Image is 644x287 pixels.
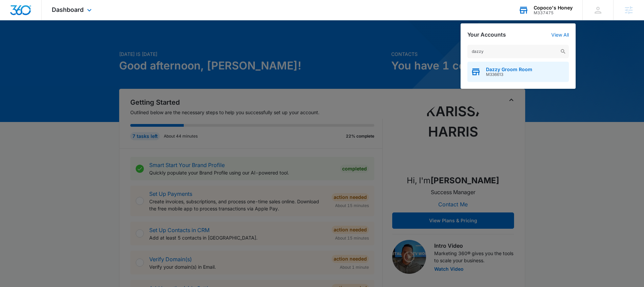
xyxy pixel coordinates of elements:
input: Search Accounts [467,45,569,58]
button: Dazzy Groom RoomM336613 [467,62,569,82]
span: M336613 [486,72,532,77]
h2: Your Accounts [467,32,506,38]
div: account id [534,11,573,15]
a: View All [551,32,569,38]
span: Dazzy Groom Room [486,67,532,72]
span: Dashboard [52,6,84,13]
div: account name [534,5,573,11]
